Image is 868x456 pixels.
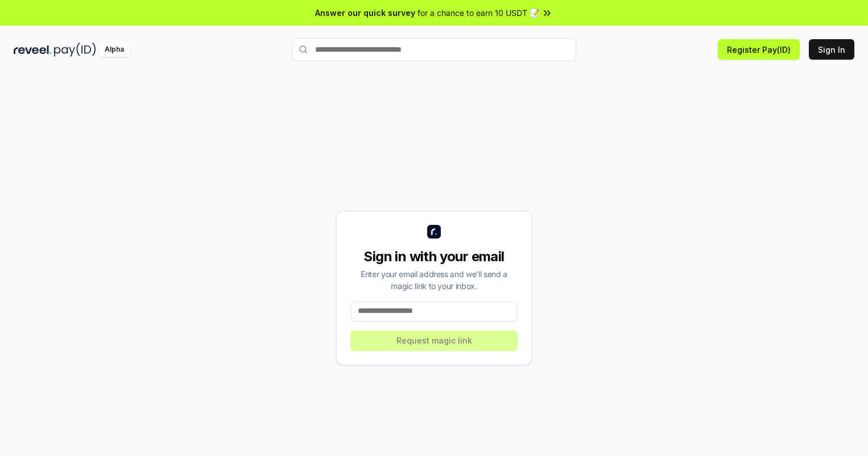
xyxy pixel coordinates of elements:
img: pay_id [54,43,96,57]
img: logo_small [427,225,441,239]
div: Sign in with your email [350,248,518,266]
img: reveel_dark [14,43,52,57]
div: Enter your email address and we’ll send a magic link to your inbox. [350,268,518,292]
span: Answer our quick survey [315,7,415,19]
span: for a chance to earn 10 USDT 📝 [418,7,539,19]
button: Sign In [809,39,854,60]
div: Alpha [98,43,130,57]
button: Register Pay(ID) [718,39,800,60]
